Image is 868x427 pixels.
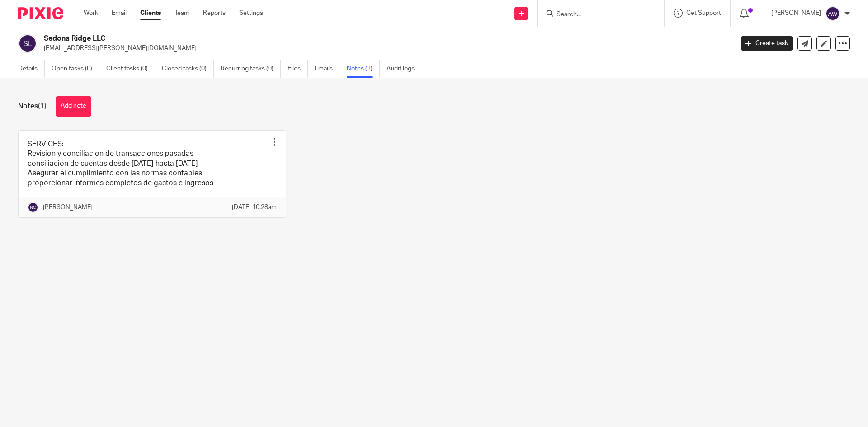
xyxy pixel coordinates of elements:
a: Edit client [816,36,831,51]
p: [PERSON_NAME] [771,9,821,18]
a: Open tasks (0) [52,60,99,78]
a: Reports [203,9,226,18]
img: svg%3E [28,202,38,213]
img: Pixie [18,7,63,19]
a: Emails [315,60,340,78]
a: Files [288,60,308,78]
a: Settings [239,9,263,18]
img: svg%3E [826,6,840,21]
a: Recurring tasks (0) [221,60,281,78]
button: Add note [56,96,91,117]
a: Send new email [797,36,812,51]
p: [PERSON_NAME] [43,203,93,212]
img: svg%3E [18,34,37,53]
p: [DATE] 10:28am [232,203,277,212]
p: [EMAIL_ADDRESS][PERSON_NAME][DOMAIN_NAME] [44,44,727,53]
a: Email [112,9,127,18]
span: (1) [38,103,47,110]
h1: Notes [18,102,47,111]
a: Client tasks (0) [106,60,155,78]
a: Notes (1) [347,60,380,78]
input: Search [556,11,637,19]
a: Details [18,60,45,78]
a: Clients [140,9,161,18]
a: Closed tasks (0) [162,60,214,78]
h2: Sedona Ridge LLC [44,34,590,43]
a: Team [175,9,189,18]
a: Audit logs [387,60,421,78]
a: Work [84,9,98,18]
a: Create task [741,36,793,51]
span: Get Support [686,10,721,16]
